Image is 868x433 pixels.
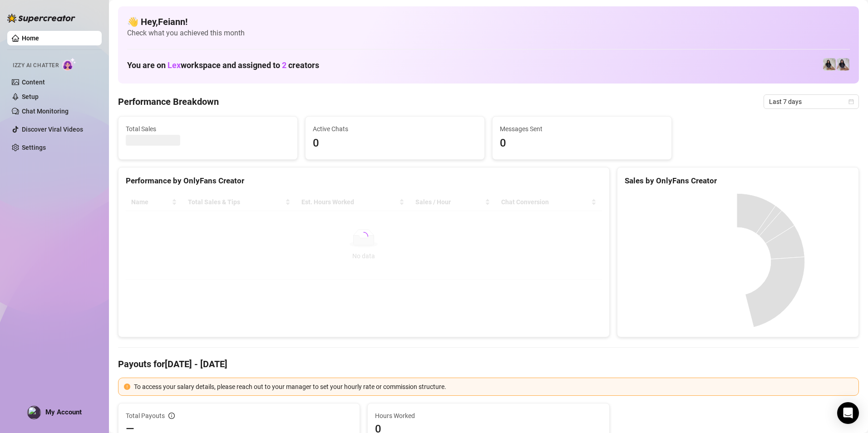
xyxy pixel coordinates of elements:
[500,124,664,134] span: Messages Sent
[126,124,290,134] span: Total Sales
[282,60,286,70] span: 2
[22,144,46,151] a: Settings
[28,406,40,419] img: profilePics%2FMOLWZQSXvfM60zO7sy7eR3cMqNk1.jpeg
[769,95,853,108] span: Last 7 days
[126,411,165,421] span: Total Payouts
[45,408,82,416] span: My Account
[823,58,836,71] img: Francesca
[127,28,850,38] span: Check what you achieved this month
[124,384,130,390] span: exclamation-circle
[837,58,849,71] img: Francesca
[118,358,859,370] h4: Payouts for [DATE] - [DATE]
[22,79,45,86] a: Content
[7,14,75,23] img: logo-BBDzfeDw.svg
[358,231,369,242] span: loading
[118,95,219,108] h4: Performance Breakdown
[22,126,83,133] a: Discover Viral Videos
[313,135,477,152] span: 0
[13,61,59,70] span: Izzy AI Chatter
[22,93,39,100] a: Setup
[500,135,664,152] span: 0
[375,411,602,421] span: Hours Worked
[168,60,181,70] span: Lex
[134,382,853,392] div: To access your salary details, please reach out to your manager to set your hourly rate or commis...
[313,124,477,134] span: Active Chats
[848,99,854,104] span: calendar
[837,402,859,424] div: Open Intercom Messenger
[625,175,851,187] div: Sales by OnlyFans Creator
[127,15,850,28] h4: 👋 Hey, Feiann !
[168,413,175,419] span: info-circle
[126,175,602,187] div: Performance by OnlyFans Creator
[22,34,39,42] a: Home
[22,108,69,115] a: Chat Monitoring
[127,60,319,70] h1: You are on workspace and assigned to creators
[62,58,76,71] img: AI Chatter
